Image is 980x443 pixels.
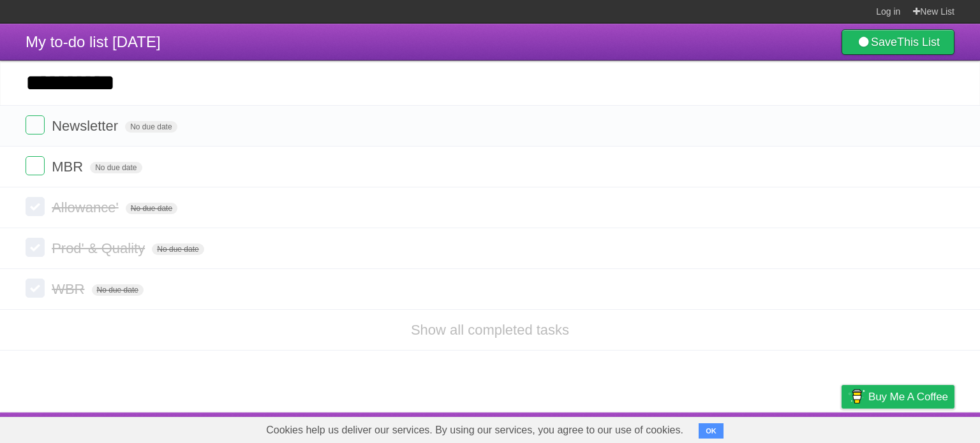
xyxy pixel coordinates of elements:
[52,281,87,297] span: WBR
[782,416,810,440] a: Terms
[26,279,45,298] label: Done
[842,29,954,55] a: SaveThis List
[897,36,940,48] b: This List
[411,322,569,338] a: Show all completed tasks
[92,284,144,296] span: No due date
[26,115,45,134] label: Done
[126,203,177,214] span: No due date
[52,240,148,256] span: Prod' & Quality
[848,386,865,407] img: Buy me a coffee
[90,162,142,173] span: No due date
[825,416,858,440] a: Privacy
[26,197,45,216] label: Done
[52,159,86,175] span: MBR
[253,418,696,443] span: Cookies help us deliver our services. By using our services, you agree to our use of cookies.
[26,238,45,257] label: Done
[52,200,121,215] span: Allowance'
[26,33,161,50] span: My to-do list [DATE]
[672,416,699,440] a: About
[699,423,724,439] button: OK
[52,118,121,134] span: Newsletter
[714,416,766,440] a: Developers
[26,156,45,175] label: Done
[868,386,948,408] span: Buy me a coffee
[152,243,204,255] span: No due date
[874,416,954,440] a: Suggest a feature
[842,385,954,409] a: Buy me a coffee
[125,121,177,133] span: No due date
